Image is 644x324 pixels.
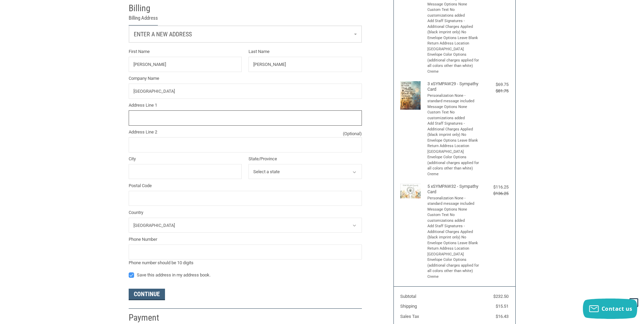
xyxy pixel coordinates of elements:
span: Subtotal [400,294,416,299]
li: Add Staff Signatures - Additional Charges Applied (black imprint only) No [427,223,480,240]
span: Enter a new address [134,31,192,38]
div: $69.75 [481,81,509,88]
label: Address Line 2 [129,129,362,136]
span: Sales Tax [400,314,419,319]
li: Add Staff Signatures - Additional Charges Applied (black imprint only) No [427,121,480,138]
div: $116.25 [481,184,509,191]
label: State/Province [249,156,362,162]
li: Custom Text No customizations added [427,212,480,223]
div: $81.75 [481,88,509,94]
a: Enter or select a different address [129,26,362,42]
span: Contact us [602,305,632,312]
span: Shipping [400,304,417,309]
h4: 3 x SYMPAW29 - Sympathy Card [427,81,480,92]
label: Postal Code [129,182,362,189]
label: Last Name [249,48,362,55]
label: Save this address in my address book. [129,272,362,278]
small: (Optional) [343,130,362,137]
li: Envelope Options Leave Blank [427,240,480,246]
li: Add Staff Signatures - Additional Charges Applied (black imprint only) No [427,18,480,35]
li: Envelope Color Options (additional charges applied for all colors other than white) Creme [427,155,480,177]
button: Continue [129,289,165,300]
label: Company Name [129,75,362,82]
li: Return Address Location [GEOGRAPHIC_DATA] [427,246,480,257]
label: Phone Number [129,236,362,243]
li: Message Options None [427,207,480,213]
li: Custom Text No customizations added [427,110,480,121]
h2: Billing [129,3,168,14]
li: Message Options None [427,104,480,110]
li: Personalization None - standard message included [427,93,480,104]
li: Envelope Color Options (additional charges applied for all colors other than white) Creme [427,52,480,74]
li: Personalization None - standard message included [427,196,480,207]
span: $15.51 [496,304,509,309]
div: Phone number should be 10 digits [129,259,362,266]
label: City [129,156,242,162]
label: First Name [129,48,242,55]
h4: 5 x SYMPAW32 - Sympathy Card [427,184,480,195]
li: Message Options None [427,2,480,7]
label: Country [129,209,362,216]
h2: Payment [129,312,168,323]
button: Contact us [583,299,637,319]
legend: Billing Address [129,14,158,25]
li: Envelope Color Options (additional charges applied for all colors other than white) Creme [427,257,480,280]
li: Return Address Location [GEOGRAPHIC_DATA] [427,41,480,52]
li: Custom Text No customizations added [427,7,480,18]
div: $136.25 [481,190,509,197]
li: Envelope Options Leave Blank [427,35,480,41]
span: $16.43 [496,314,509,319]
li: Envelope Options Leave Blank [427,138,480,144]
label: Address Line 1 [129,102,362,109]
span: $232.50 [493,294,509,299]
li: Return Address Location [GEOGRAPHIC_DATA] [427,143,480,155]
